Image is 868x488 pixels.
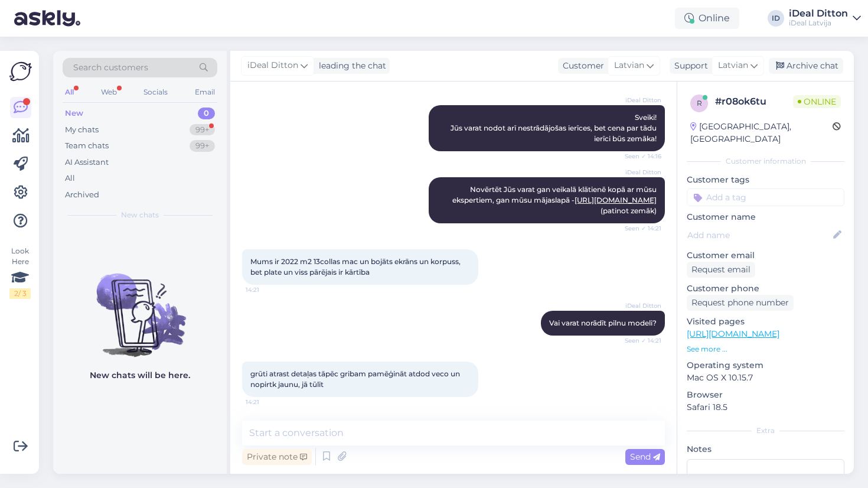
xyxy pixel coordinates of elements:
img: Askly Logo [9,60,32,83]
span: Novērtēt Jūs varat gan veikalā klātienē kopā ar mūsu ekspertiem, gan mūsu mājaslapā - (patinot ze... [452,185,658,215]
div: Online [675,8,739,29]
p: New chats will be here. [90,369,190,382]
span: Search customers [73,61,148,74]
div: 99+ [190,124,215,136]
div: AI Assistant [65,157,109,168]
div: All [63,84,76,100]
div: [GEOGRAPHIC_DATA], [GEOGRAPHIC_DATA] [690,121,833,145]
span: grūti atrast detaļas tāpēc gribam pamēģināt atdod veco un nopirtk jaunu, jā tūlīt [250,369,462,389]
p: Safari 18.5 [687,401,844,414]
p: Customer tags [687,174,844,186]
p: Customer email [687,249,844,262]
span: 14:21 [246,398,290,406]
a: [URL][DOMAIN_NAME] [575,196,657,204]
div: Extra [687,425,844,436]
div: 0 [198,108,215,119]
div: Request phone number [687,295,794,311]
div: Request email [687,262,755,278]
p: Operating system [687,359,844,372]
p: See more ... [687,344,844,354]
span: Online [793,95,841,108]
span: iDeal Ditton [617,168,661,177]
div: Web [99,84,119,100]
div: New [65,108,83,119]
p: Customer name [687,211,844,223]
div: 99+ [190,140,215,152]
div: Support [670,60,708,72]
div: Email [192,84,217,100]
span: Vai varat norādīt pilnu modeli? [549,318,657,327]
p: Browser [687,389,844,401]
div: iDeal Ditton [789,9,848,18]
div: All [65,173,75,184]
div: iDeal Latvija [789,18,848,28]
p: Mac OS X 10.15.7 [687,372,844,384]
div: My chats [65,124,99,136]
div: Archived [65,189,99,201]
span: 14:21 [246,285,290,294]
img: No chats [53,252,227,359]
div: # r08ok6tu [715,95,793,109]
div: Socials [141,84,170,100]
div: Team chats [65,140,109,152]
span: New chats [121,210,159,220]
span: r [697,99,702,108]
span: Latvian [614,59,644,72]
div: Look Here [9,246,31,299]
span: Seen ✓ 14:16 [617,152,661,161]
div: Customer information [687,156,844,167]
div: leading the chat [314,60,386,72]
span: iDeal Ditton [617,301,661,310]
span: Latvian [718,59,748,72]
span: iDeal Ditton [247,59,298,72]
input: Add name [687,229,831,242]
p: Notes [687,443,844,456]
span: Send [630,451,660,462]
a: iDeal DittoniDeal Latvija [789,9,861,28]
p: Visited pages [687,315,844,328]
span: iDeal Ditton [617,96,661,105]
div: Private note [242,449,312,465]
p: Customer phone [687,282,844,295]
span: Seen ✓ 14:21 [617,336,661,345]
div: ID [768,10,784,27]
input: Add a tag [687,188,844,206]
a: [URL][DOMAIN_NAME] [687,328,779,339]
div: Customer [558,60,604,72]
span: Mums ir 2022 m2 13collas mac un bojāts ekrāns un korpuss, bet plate un viss pārējais ir kārtība [250,257,462,276]
span: Seen ✓ 14:21 [617,224,661,233]
span: Sveiki! Jūs varat nodot arī nestrādājošas ierīces, bet cena par tādu ierīci būs zemāka! [451,113,658,143]
div: Archive chat [769,58,843,74]
div: 2 / 3 [9,288,31,299]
